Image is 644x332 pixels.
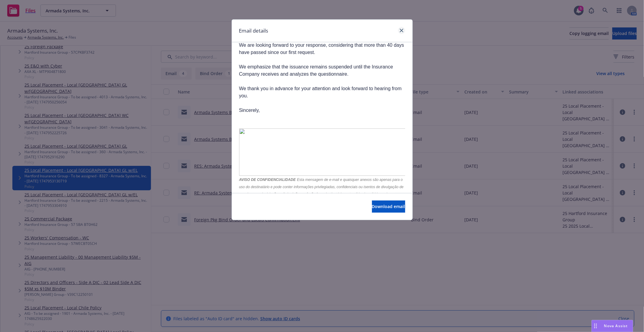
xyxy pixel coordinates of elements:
span: Download email [372,204,405,209]
button: Download email [372,201,405,213]
img: image001.png@01DC052E.C90AB970 [239,128,405,176]
span: Esta mensagem de e-mail e quaisquer anexos são apenas para o uso do destinatário e pode conter in... [239,178,404,218]
div: Drag to move [592,320,599,332]
h1: Email details [239,27,268,35]
a: close [398,27,405,34]
button: Nova Assist [591,320,633,332]
span: Sincerely, [239,108,260,113]
span: Nova Assist [604,323,628,328]
span: AVISO DE CONFIDENCIALIDADE [239,178,296,182]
